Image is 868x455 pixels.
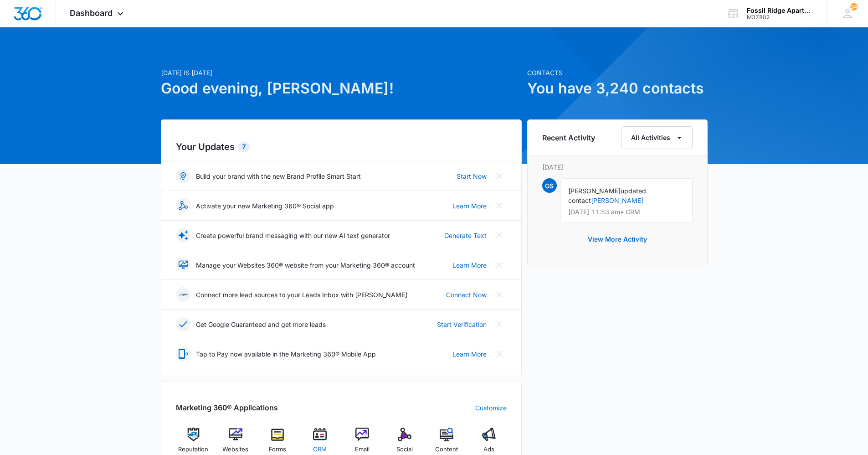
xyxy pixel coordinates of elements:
p: Manage your Websites 360® website from your Marketing 360® account [196,260,415,270]
button: Close [492,346,507,361]
p: Connect more lead sources to your Leads Inbox with [PERSON_NAME] [196,290,407,300]
span: Email [355,445,370,454]
div: account id [747,14,813,21]
p: [DATE] 11:53 am • CRM [568,209,685,215]
span: Social [396,445,413,454]
p: [DATE] is [DATE] [161,68,522,78]
div: account name [747,7,813,14]
span: CRM [313,445,327,454]
a: Customize [475,403,507,413]
p: [DATE] [542,162,693,172]
button: View More Activity [579,228,656,250]
button: Close [492,198,507,213]
a: Start Verification [437,320,487,329]
a: Learn More [452,201,487,211]
p: Get Google Guaranteed and get more leads [196,320,326,329]
span: Websites [222,445,248,454]
h2: Your Updates [176,140,507,154]
button: Close [492,317,507,331]
p: Build your brand with the new Brand Profile Smart Start [196,171,361,181]
span: GS [542,178,557,193]
a: Start Now [457,171,487,181]
button: Close [492,228,507,243]
a: Generate Text [444,231,487,240]
span: Ads [483,445,494,454]
span: Dashboard [70,8,113,18]
p: Create powerful brand messaging with our new AI text generator [196,231,390,240]
p: Tap to Pay now available in the Marketing 360® Mobile App [196,349,376,359]
h1: You have 3,240 contacts [527,78,708,99]
span: Forms [269,445,286,454]
p: Contacts [527,68,708,78]
h2: Marketing 360® Applications [176,402,278,413]
a: Learn More [452,260,487,270]
button: Close [492,169,507,183]
a: [PERSON_NAME] [591,196,643,204]
span: Content [435,445,458,454]
button: Close [492,258,507,272]
span: [PERSON_NAME] [568,187,621,195]
div: 7 [238,141,250,152]
a: Learn More [452,349,487,359]
div: notifications count [850,3,858,10]
p: Activate your new Marketing 360® Social app [196,201,334,211]
button: Close [492,287,507,302]
button: All Activities [621,126,693,149]
span: Reputation [178,445,208,454]
a: Connect Now [446,290,487,300]
h1: Good evening, [PERSON_NAME]! [161,78,522,99]
span: 34 [850,3,858,10]
h6: Recent Activity [542,132,595,143]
